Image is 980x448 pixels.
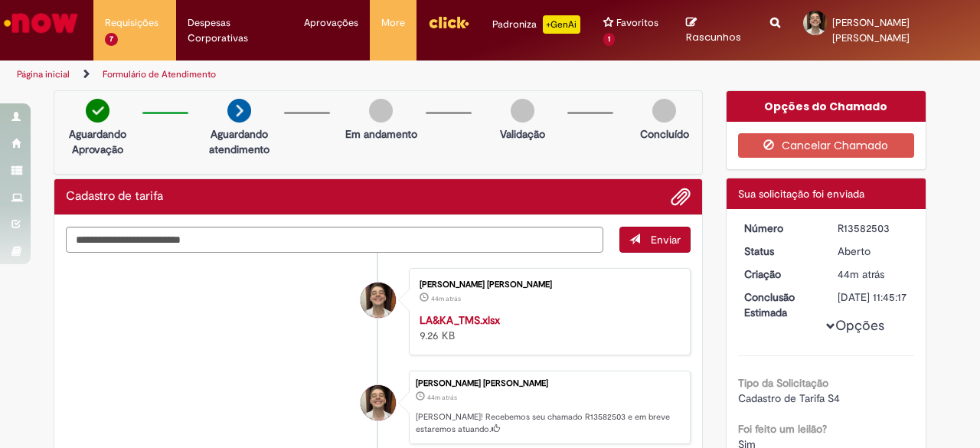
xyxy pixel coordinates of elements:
[66,190,163,204] h2: Cadastro de tarifa Histórico de tíquete
[431,294,461,303] time: 30/09/2025 15:45:07
[420,312,675,343] div: 9.26 KB
[733,289,827,320] dt: Conclusão Estimada
[361,283,396,318] div: Lucas Renan De Campos
[838,267,909,282] div: 30/09/2025 15:45:13
[838,267,884,281] span: 44m atrás
[420,313,500,327] a: LA&KA_TMS.xlsx
[671,187,691,207] button: Adicionar anexos
[619,227,691,253] button: Enviar
[381,15,405,31] span: More
[652,99,676,123] img: img-circle-grey.png
[616,15,658,31] span: Favoritos
[105,15,158,31] span: Requisições
[543,15,580,34] p: +GenAi
[188,15,281,46] span: Despesas Corporativas
[86,99,109,123] img: check-circle-green.png
[66,227,603,252] textarea: Digite sua mensagem aqui...
[832,16,910,44] span: [PERSON_NAME] [PERSON_NAME]
[361,385,396,420] div: Lucas Renan De Campos
[369,99,393,123] img: img-circle-grey.png
[428,11,469,34] img: click_logo_yellow_360x200.png
[838,221,909,236] div: R13582503
[427,393,457,402] span: 44m atrás
[60,126,135,157] p: Aguardando Aprovação
[427,393,457,402] time: 30/09/2025 15:45:13
[416,379,682,388] div: [PERSON_NAME] [PERSON_NAME]
[66,371,691,444] li: Lucas Renan De Campos
[733,244,827,259] dt: Status
[416,411,682,435] p: [PERSON_NAME]! Recebemos seu chamado R13582503 e em breve estaremos atuando.
[838,244,909,259] div: Aberto
[686,16,747,44] a: Rascunhos
[492,15,580,34] div: Padroniza
[727,91,926,122] div: Opções do Chamado
[651,233,681,247] span: Enviar
[738,187,864,201] span: Sua solicitação foi enviada
[431,294,461,303] span: 44m atrás
[603,33,615,46] span: 1
[640,126,689,142] p: Concluído
[738,376,828,390] b: Tipo da Solicitação
[202,126,276,157] p: Aguardando atendimento
[17,68,70,80] a: Página inicial
[2,8,80,38] img: ServiceNow
[103,68,216,80] a: Formulário de Atendimento
[838,267,884,281] time: 30/09/2025 15:45:13
[420,280,675,289] div: [PERSON_NAME] [PERSON_NAME]
[738,391,840,405] span: Cadastro de Tarifa S4
[227,99,251,123] img: arrow-next.png
[738,133,915,158] button: Cancelar Chamado
[500,126,545,142] p: Validação
[345,126,417,142] p: Em andamento
[511,99,534,123] img: img-circle-grey.png
[733,221,827,236] dt: Número
[11,60,642,89] ul: Trilhas de página
[105,33,118,46] span: 7
[738,422,827,436] b: Foi feito um leilão?
[686,30,741,44] span: Rascunhos
[304,15,358,31] span: Aprovações
[838,289,909,305] div: [DATE] 11:45:17
[733,267,827,282] dt: Criação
